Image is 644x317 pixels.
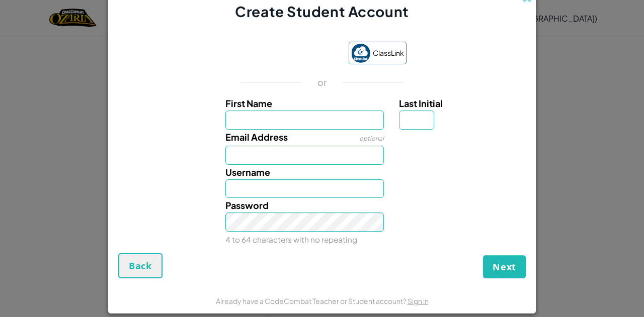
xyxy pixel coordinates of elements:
span: ClassLink [373,46,404,60]
span: Create Student Account [235,3,409,20]
span: Back [129,260,152,272]
p: or [317,76,327,88]
span: First Name [225,97,272,109]
span: Last Initial [399,97,443,109]
span: optional [359,135,384,142]
span: Username [225,166,270,178]
span: Email Address [225,131,288,143]
button: Next [483,255,526,278]
small: 4 to 64 characters with no repeating [225,235,357,244]
iframe: Sign in with Google Button [233,43,344,65]
button: Back [118,253,163,278]
span: Next [493,261,516,273]
a: Sign in [408,296,429,305]
img: classlink-logo-small.png [351,44,370,63]
span: Already have a CodeCombat Teacher or Student account? [216,296,408,305]
span: Password [225,199,269,211]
